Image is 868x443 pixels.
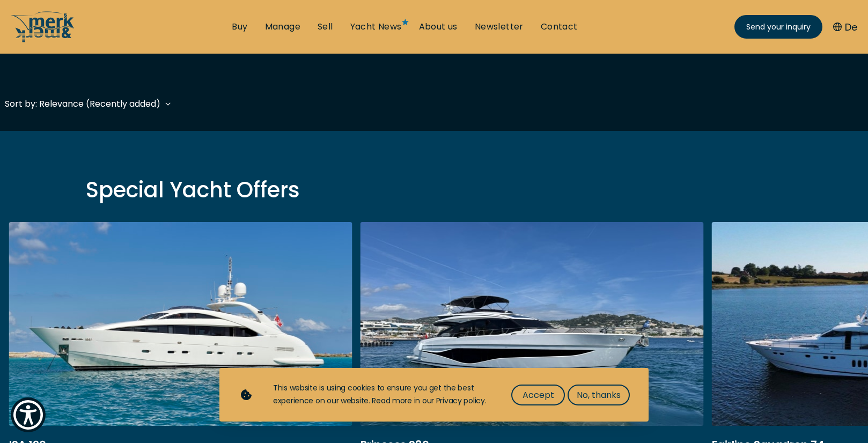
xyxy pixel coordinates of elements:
[746,21,811,33] span: Send your inquiry
[318,21,333,33] a: Sell
[511,385,565,405] button: Accept
[232,21,247,33] a: Buy
[734,15,822,39] a: Send your inquiry
[5,97,160,110] div: Sort by: Relevance (Recently added)
[11,397,46,432] button: Show Accessibility Preferences
[419,21,458,33] a: About us
[568,385,630,405] button: No, thanks
[833,20,857,34] button: De
[265,21,300,33] a: Manage
[541,21,578,33] a: Contact
[577,388,621,402] span: No, thanks
[273,382,490,408] div: This website is using cookies to ensure you get the best experience on our website. Read more in ...
[11,34,75,46] a: /
[436,395,485,406] a: Privacy policy
[475,21,524,33] a: Newsletter
[523,388,554,402] span: Accept
[350,21,402,33] a: Yacht News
